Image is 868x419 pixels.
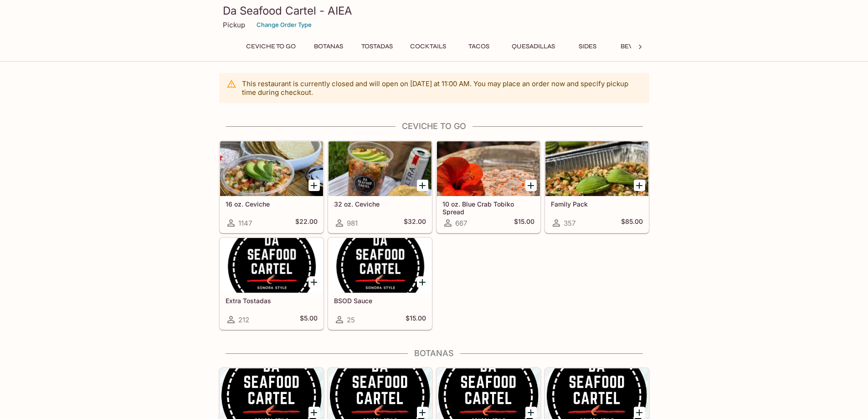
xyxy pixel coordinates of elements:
span: 981 [347,219,358,228]
h5: $22.00 [295,217,318,228]
h5: Family Pack [551,200,643,208]
a: 16 oz. Ceviche1147$22.00 [220,141,324,233]
button: Add Family Pack [634,180,645,191]
button: Beverages [616,40,663,53]
p: Pickup [223,21,245,29]
div: 16 oz. Ceviche [220,141,323,196]
div: Family Pack [545,141,648,196]
h5: 16 oz. Ceviche [226,200,318,208]
a: 32 oz. Ceviche981$32.00 [328,141,432,233]
button: Add Extra Tostadas [308,276,320,288]
h5: Extra Tostadas [226,297,318,305]
button: Ceviche To Go [241,40,301,53]
button: Add Chipilon [417,407,428,418]
button: Add BSOD Sauce [417,276,428,288]
button: Add 16 oz. Ceviche [308,180,320,191]
button: Botanas [308,40,349,53]
h4: Ceviche To Go [219,121,649,131]
div: Extra Tostadas [220,238,323,293]
div: 10 oz. Blue Crab Tobiko Spread [437,141,540,196]
button: Change Order Type [252,18,316,32]
a: 10 oz. Blue Crab Tobiko Spread667$15.00 [437,141,540,233]
div: BSOD Sauce [329,238,431,293]
span: 357 [564,219,575,228]
h5: $5.00 [300,314,318,325]
button: Tostadas [356,40,398,53]
button: Add Chicharron de Pescado [634,407,645,418]
button: Cocktails [405,40,451,53]
span: 212 [238,316,249,324]
h5: 10 oz. Blue Crab Tobiko Spread [442,200,534,215]
button: Add Toritos [308,407,320,418]
button: Add 32 oz. Ceviche [417,180,428,191]
h5: BSOD Sauce [334,297,426,305]
button: Sides [567,40,608,53]
h5: $32.00 [404,217,426,228]
h5: $85.00 [621,217,643,228]
h4: Botanas [219,348,649,358]
span: 25 [347,316,355,324]
h5: 32 oz. Ceviche [334,200,426,208]
span: 1147 [238,219,252,228]
span: 667 [455,219,467,228]
h5: $15.00 [514,217,534,228]
a: Family Pack357$85.00 [545,141,649,233]
button: Quesadillas [507,40,560,53]
button: Tacos [458,40,499,53]
a: BSOD Sauce25$15.00 [328,238,432,330]
div: 32 oz. Ceviche [329,141,431,196]
h3: Da Seafood Cartel - AIEA [223,4,646,18]
p: This restaurant is currently closed and will open on [DATE] at 11:00 AM . You may place an order ... [242,79,642,97]
button: Add 10 oz. Blue Crab Tobiko Spread [525,180,537,191]
a: Extra Tostadas212$5.00 [220,238,324,330]
h5: $15.00 [406,314,426,325]
button: Add Tiraditos [525,407,537,418]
